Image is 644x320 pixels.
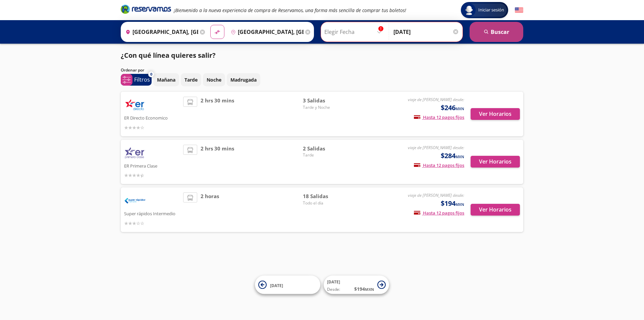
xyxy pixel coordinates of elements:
span: 0 [150,72,152,77]
button: Noche [203,73,225,86]
em: viaje de [PERSON_NAME] desde: [408,97,464,102]
p: Mañana [157,76,175,83]
span: Iniciar sesión [476,7,507,13]
p: ER Primera Clase [124,162,180,170]
span: [DATE] [327,279,340,285]
small: MXN [455,154,464,159]
span: Hasta 12 pagos fijos [414,162,464,168]
i: Brand Logo [121,4,171,14]
button: 0Filtros [121,74,152,86]
p: Super rápidos Intermedio [124,209,180,217]
button: [DATE]Desde:$194MXN [324,276,389,294]
button: English [515,6,523,14]
em: ¡Bienvenido a la nueva experiencia de compra de Reservamos, una forma más sencilla de comprar tus... [174,7,406,13]
img: Super rápidos Intermedio [124,192,146,209]
span: Desde: [327,286,340,292]
input: Opcional [393,24,459,40]
span: $284 [441,151,464,161]
input: Elegir Fecha [324,24,384,40]
p: Filtros [134,76,150,84]
p: Tarde [184,76,198,83]
span: Tarde [303,152,350,158]
span: 3 Salidas [303,97,350,104]
button: Tarde [181,73,201,86]
span: 2 Salidas [303,145,350,152]
p: Noche [207,76,221,83]
p: ER Directo Economico [124,113,180,122]
button: Ver Horarios [471,156,520,168]
span: 2 horas [201,192,219,227]
p: Ordenar por [121,67,144,73]
span: Hasta 12 pagos fijos [414,210,464,216]
span: 18 Salidas [303,192,350,200]
span: Todo el día [303,200,350,206]
small: MXN [455,106,464,111]
p: Madrugada [230,76,257,83]
em: viaje de [PERSON_NAME] desde: [408,192,464,198]
img: ER Primera Clase [124,145,146,162]
span: 2 hrs 30 mins [201,97,234,131]
span: Tarde y Noche [303,104,350,110]
span: $ 194 [354,285,374,292]
input: Buscar Destino [228,24,304,40]
p: ¿Con qué línea quieres salir? [121,50,216,60]
span: [DATE] [270,282,283,288]
input: Buscar Origen [123,24,198,40]
a: Brand Logo [121,4,171,16]
button: Ver Horarios [471,204,520,216]
em: viaje de [PERSON_NAME] desde: [408,145,464,150]
span: $194 [441,198,464,209]
button: Mañana [153,73,179,86]
span: $246 [441,103,464,113]
button: Buscar [470,22,523,42]
span: Hasta 12 pagos fijos [414,114,464,120]
button: [DATE] [255,276,320,294]
span: 2 hrs 30 mins [201,145,234,179]
small: MXN [455,202,464,207]
small: MXN [365,287,374,292]
button: Ver Horarios [471,108,520,120]
button: Madrugada [227,73,260,86]
img: ER Directo Economico [124,97,146,113]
